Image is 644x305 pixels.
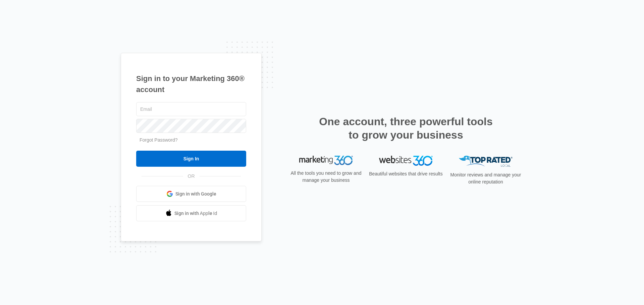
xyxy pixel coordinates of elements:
[459,156,513,167] img: Top Rated Local
[448,171,523,185] p: Monitor reviews and manage your online reputation
[379,156,433,165] img: Websites 360
[368,170,443,177] p: Beautiful websites that drive results
[136,205,246,221] a: Sign in with Apple Id
[140,137,178,143] a: Forgot Password?
[288,170,364,184] p: All the tools you need to grow and manage your business
[136,73,246,95] h1: Sign in to your Marketing 360® account
[317,115,495,142] h2: One account, three powerful tools to grow your business
[299,156,353,165] img: Marketing 360
[136,102,246,116] input: Email
[175,190,216,198] span: Sign in with Google
[136,186,246,202] a: Sign in with Google
[136,151,246,167] input: Sign In
[174,210,217,217] span: Sign in with Apple Id
[183,173,200,180] span: OR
